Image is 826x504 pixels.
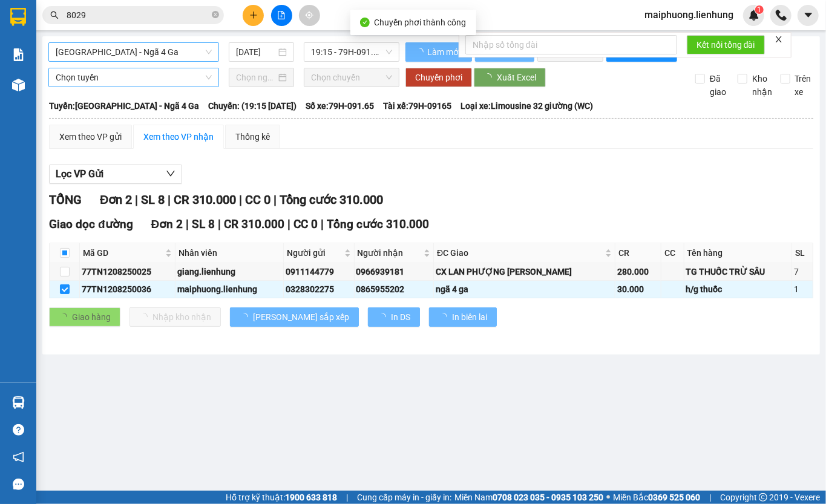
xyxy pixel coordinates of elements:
[59,130,122,143] div: Xem theo VP gửi
[49,101,199,111] b: Tuyến: [GEOGRAPHIC_DATA] - Ngã 4 Ga
[436,283,613,296] div: ngã 4 ga
[327,217,429,231] span: Tổng cước 310.000
[13,451,24,463] span: notification
[405,42,472,62] button: Làm mới
[358,246,422,260] span: Người nhận
[299,5,320,26] button: aim
[391,310,410,324] span: In DS
[684,243,792,263] th: Tên hàng
[613,491,700,504] span: Miền Bắc
[747,72,777,99] span: Kho nhận
[461,99,593,113] span: Loại xe: Limousine 32 giường (WC)
[82,283,173,296] div: 77TN1208250036
[285,493,337,502] strong: 1900 633 818
[794,283,811,296] div: 1
[141,192,165,207] span: SL 8
[245,192,270,207] span: CC 0
[356,283,432,296] div: 0865955202
[226,491,337,504] span: Hỗ trợ kỹ thuật:
[186,217,189,231] span: |
[100,192,132,207] span: Đơn 2
[239,192,242,207] span: |
[49,192,82,207] span: TỔNG
[697,38,755,51] span: Kết nối tổng đài
[635,7,743,22] span: maiphuong.lienhung
[230,307,359,327] button: [PERSON_NAME] sắp xếp
[192,217,215,231] span: SL 8
[803,10,814,21] span: caret-down
[212,10,219,21] span: close-circle
[293,217,318,231] span: CC 0
[617,265,659,278] div: 280.000
[415,48,425,56] span: loading
[12,48,25,61] img: solution-icon
[493,493,603,502] strong: 0708 023 035 - 0935 103 250
[10,8,26,26] img: logo-vxr
[253,310,349,324] span: [PERSON_NAME] sắp xếp
[218,217,221,231] span: |
[168,192,171,207] span: |
[49,165,182,184] button: Lọc VP Gửi
[286,265,352,278] div: 0911144779
[755,5,764,14] sup: 1
[378,313,391,321] span: loading
[175,243,284,263] th: Nhân viên
[235,130,270,143] div: Thống kê
[792,243,813,263] th: SL
[243,5,264,26] button: plus
[135,192,138,207] span: |
[776,10,787,21] img: phone-icon
[274,192,277,207] span: |
[212,11,219,18] span: close-circle
[83,246,163,260] span: Mã GD
[439,313,452,321] span: loading
[236,71,276,84] input: Chọn ngày
[280,192,383,207] span: Tổng cước 310.000
[375,18,467,27] span: Chuyển phơi thành công
[617,283,659,296] div: 30.000
[483,73,497,82] span: loading
[82,265,173,278] div: 77TN1208250025
[12,79,25,91] img: warehouse-icon
[80,263,175,281] td: 77TN1208250025
[497,71,536,84] span: Xuất Excel
[648,493,700,502] strong: 0369 525 060
[306,99,374,113] span: Số xe: 79H-091.65
[249,11,258,19] span: plus
[356,265,432,278] div: 0966939181
[143,130,214,143] div: Xem theo VP nhận
[311,43,392,61] span: 19:15 - 79H-091.65
[687,35,765,54] button: Kết nối tổng đài
[798,5,819,26] button: caret-down
[405,68,472,87] button: Chuyển phơi
[80,281,175,298] td: 77TN1208250036
[177,283,282,296] div: maiphuong.lienhung
[72,310,111,324] span: Giao hàng
[757,5,761,14] span: 1
[13,424,24,436] span: question-circle
[271,5,292,26] button: file-add
[50,11,59,19] span: search
[56,68,212,87] span: Chọn tuyến
[615,243,661,263] th: CR
[13,479,24,490] span: message
[174,192,236,207] span: CR 310.000
[709,491,711,504] span: |
[775,35,783,44] span: close
[287,246,341,260] span: Người gửi
[437,246,603,260] span: ĐC Giao
[12,396,25,409] img: warehouse-icon
[67,8,209,22] input: Tìm tên, số ĐT hoặc mã đơn
[749,10,759,21] img: icon-new-feature
[759,493,767,502] span: copyright
[286,283,352,296] div: 0328302275
[465,35,677,54] input: Nhập số tổng đài
[321,217,324,231] span: |
[606,495,610,500] span: ⚪️
[224,217,284,231] span: CR 310.000
[311,68,392,87] span: Chọn chuyến
[277,11,286,19] span: file-add
[436,265,613,278] div: CX LAN PHƯỢNG [PERSON_NAME]
[686,283,790,296] div: h/g thuốc
[454,491,603,504] span: Miền Nam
